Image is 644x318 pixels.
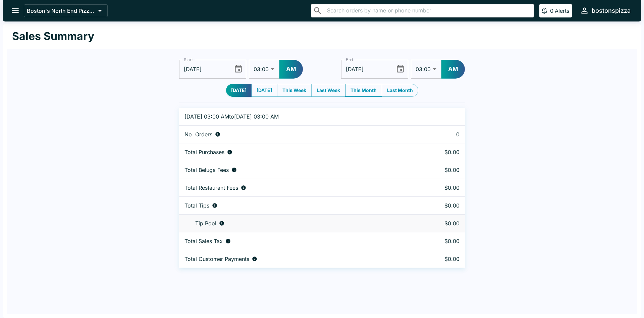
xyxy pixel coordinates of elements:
[184,113,403,120] p: [DATE] 03:00 AM to [DATE] 03:00 AM
[195,220,216,227] p: Tip Pool
[393,62,408,76] button: Choose date, selected date is Sep 4, 2025
[184,149,403,155] div: Aggregate order subtotals
[184,131,212,138] p: No. Orders
[555,7,569,14] p: Alerts
[414,238,460,244] p: $0.00
[27,7,95,14] p: Boston's North End Pizza Bakery
[277,84,312,97] button: This Week
[184,167,403,173] div: Fees paid by diners to Beluga
[184,202,403,209] div: Combined individual and pooled tips
[184,184,238,191] p: Total Restaurant Fees
[414,131,460,138] p: 0
[231,62,246,76] button: Choose date, selected date is Sep 3, 2025
[7,2,24,19] button: open drawer
[414,202,460,209] p: $0.00
[184,131,403,138] div: Number of orders placed
[12,30,94,43] h1: Sales Summary
[279,60,303,79] button: AM
[414,184,460,191] p: $0.00
[592,7,631,15] div: bostonspizza
[184,256,249,262] p: Total Customer Payments
[414,149,460,155] p: $0.00
[184,220,403,227] div: Tips unclaimed by a waiter
[325,6,531,15] input: Search orders by name or phone number
[414,167,460,173] p: $0.00
[184,57,193,62] label: Start
[184,256,403,262] div: Total amount paid for orders by diners
[251,84,277,97] button: [DATE]
[184,184,403,191] div: Fees paid by diners to restaurant
[441,60,465,79] button: AM
[577,3,633,18] button: bostonspizza
[341,60,390,79] input: mm/dd/yyyy
[184,202,209,209] p: Total Tips
[311,84,345,97] button: Last Week
[184,149,224,155] p: Total Purchases
[184,167,229,173] p: Total Beluga Fees
[346,57,353,62] label: End
[24,4,108,17] button: Boston's North End Pizza Bakery
[184,238,403,244] div: Sales tax paid by diners
[550,7,553,14] p: 0
[226,84,252,97] button: [DATE]
[414,256,460,262] p: $0.00
[184,238,223,244] p: Total Sales Tax
[382,84,418,97] button: Last Month
[179,60,228,79] input: mm/dd/yyyy
[414,220,460,227] p: $0.00
[345,84,382,97] button: This Month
